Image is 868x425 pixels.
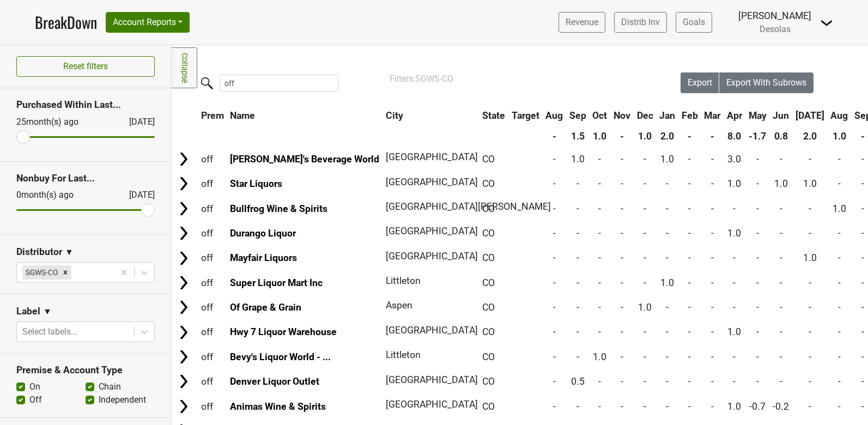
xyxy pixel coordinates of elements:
[614,12,667,33] a: Distrib Inv
[688,401,691,412] span: -
[711,351,714,362] span: -
[29,380,40,393] label: On
[576,326,579,337] span: -
[773,401,789,412] span: -0.2
[553,252,556,263] span: -
[657,106,678,125] th: Jan: activate to sort column ascending
[688,178,691,189] span: -
[482,351,495,362] span: CO
[803,178,817,189] span: 1.0
[780,203,782,214] span: -
[711,154,714,165] span: -
[16,189,103,202] div: 0 month(s) ago
[230,203,327,214] a: Bullfrog Wine & Spirits
[29,393,42,406] label: Off
[16,116,103,129] div: 25 month(s) ago
[598,401,601,412] span: -
[175,151,192,167] img: Arrow right
[711,178,714,189] span: -
[711,252,714,263] span: -
[230,178,282,189] a: Star Liquors
[760,24,791,34] span: Desolas
[386,275,421,286] span: Littleton
[746,106,769,125] th: May: activate to sort column ascending
[780,326,782,337] span: -
[553,178,556,189] span: -
[198,147,227,171] td: off
[230,376,319,387] a: Denver Liquor Outlet
[43,305,52,318] span: ▼
[634,106,656,125] th: Dec: activate to sort column ascending
[230,228,296,239] a: Durango Liquor
[724,126,745,146] th: 8.0
[482,178,495,189] span: CO
[175,299,192,315] img: Arrow right
[230,277,323,288] a: Super Liquor Mart Inc
[828,126,851,146] th: 1.0
[576,252,579,263] span: -
[793,106,827,125] th: Jul: activate to sort column ascending
[390,72,650,86] div: Filters:
[482,277,495,288] span: CO
[198,271,227,294] td: off
[861,401,864,412] span: -
[172,47,197,88] a: Collapse
[22,265,59,280] div: SGWS-CO
[99,380,121,393] label: Chain
[756,252,759,263] span: -
[756,351,759,362] span: -
[809,277,811,288] span: -
[16,306,40,317] h3: Label
[621,277,623,288] span: -
[666,376,669,387] span: -
[809,203,811,214] span: -
[598,228,601,239] span: -
[230,110,255,121] span: Name
[688,77,712,88] span: Export
[598,302,601,313] span: -
[809,154,811,165] span: -
[711,228,714,239] span: -
[230,351,331,362] a: Bevy's Liquor World - ...
[621,401,623,412] span: -
[688,203,691,214] span: -
[644,326,646,337] span: -
[175,175,192,192] img: Arrow right
[576,203,579,214] span: -
[482,376,495,387] span: CO
[598,277,601,288] span: -
[175,250,192,266] img: Arrow right
[838,178,841,189] span: -
[198,221,227,245] td: off
[482,154,495,165] span: CO
[644,401,646,412] span: -
[726,77,806,88] span: Export With Subrows
[598,203,601,214] span: -
[644,277,646,288] span: -
[567,126,589,146] th: 1.5
[621,154,623,165] span: -
[780,154,782,165] span: -
[780,252,782,263] span: -
[482,401,495,412] span: CO
[175,349,192,365] img: Arrow right
[198,345,227,368] td: off
[644,376,646,387] span: -
[809,351,811,362] span: -
[780,228,782,239] span: -
[756,228,759,239] span: -
[756,326,759,337] span: -
[666,203,669,214] span: -
[660,277,674,288] span: 1.0
[770,126,792,146] th: 0.8
[756,203,759,214] span: -
[16,56,155,77] button: Reset filters
[702,126,724,146] th: -
[838,401,841,412] span: -
[838,228,841,239] span: -
[838,277,841,288] span: -
[711,376,714,387] span: -
[16,246,62,258] h3: Distributor
[175,225,192,241] img: Arrow right
[809,376,811,387] span: -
